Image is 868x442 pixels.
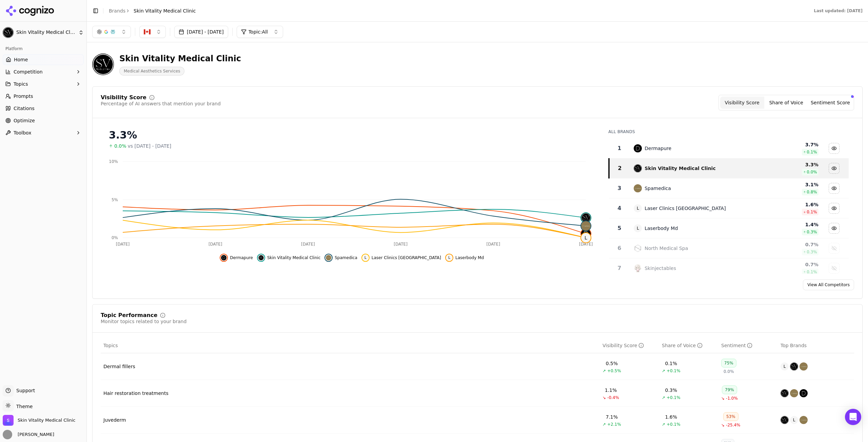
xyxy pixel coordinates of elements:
div: 53% [723,412,738,421]
span: -25.4% [726,422,740,428]
a: Hair restoration treatments [103,390,169,397]
span: Toolbox [14,129,32,136]
div: 1 [612,144,627,152]
div: 1.6% [665,414,677,420]
div: 3.3% [109,129,595,141]
button: Hide laserbody md data [829,223,840,234]
img: spamedica [581,221,591,231]
div: 4 [612,204,627,212]
tspan: 10% [109,159,118,164]
span: L [781,362,789,371]
div: Dermal fillers [103,363,135,370]
a: Optimize [3,115,84,126]
span: Skin Vitality Medical Clinic [16,29,76,36]
div: Skin Vitality Medical Clinic [119,53,241,64]
span: Support [14,387,35,394]
tr: 7skinjectablesSkinjectables0.7%0.1%Show skinjectables data [609,258,849,278]
span: Topics [103,342,118,349]
tr: 1dermapureDermapure3.7%0.1%Hide dermapure data [609,139,849,159]
div: Data table [608,139,849,353]
div: Share of Voice [662,342,703,349]
tspan: [DATE] [487,242,500,247]
span: ↘ [721,422,725,428]
nav: breadcrumb [109,7,196,14]
span: Prompts [14,93,33,100]
div: 7.1% [606,414,618,420]
button: Competition [3,66,84,77]
img: spamedica [800,362,808,371]
tspan: 0% [112,235,118,240]
button: Show north medical spa data [829,243,840,254]
span: ↗ [603,422,606,427]
tspan: 5% [112,197,118,202]
div: Last updated: [DATE] [814,8,863,14]
span: -0.4% [607,395,619,400]
div: 3.3 % [755,161,818,168]
img: spamedica [800,416,808,424]
span: 0.0 % [807,169,817,175]
div: 3.7 % [755,141,818,148]
span: +0.5% [607,368,621,374]
span: Optimize [14,117,35,124]
button: Hide laser clinics canada data [361,254,441,262]
a: Juvederm [103,417,126,423]
button: Hide laser clinics canada data [829,203,840,214]
tspan: [DATE] [116,242,130,247]
button: Topics [3,79,84,89]
button: Open user button [3,430,54,439]
th: sentiment [718,338,778,353]
span: vs [DATE] - [DATE] [128,143,172,149]
div: 1.6 % [755,201,818,208]
tr: 3spamedicaSpamedica3.1%0.8%Hide spamedica data [609,178,849,198]
div: 0.1% [665,360,677,367]
span: 0.8 % [807,189,817,195]
span: L [790,416,798,424]
div: Laser Clinics [GEOGRAPHIC_DATA] [645,205,726,212]
span: Skin Vitality Medical Clinic [134,7,196,14]
span: Skin Vitality Medical Clinic [18,417,75,423]
div: 2 [612,164,627,172]
img: north medical spa [634,244,642,252]
div: 79% [722,385,737,394]
a: Prompts [3,91,84,102]
div: Open Intercom Messenger [845,409,861,425]
button: Toolbox [3,127,84,138]
tspan: [DATE] [301,242,315,247]
div: Spamedica [645,185,671,192]
button: Sentiment Score [808,97,852,109]
div: North Medical Spa [645,245,688,252]
span: ↗ [662,395,665,400]
img: skin vitality medical clinic [581,213,591,223]
img: spamedica [634,184,642,192]
div: Skinjectables [645,265,676,272]
div: Platform [3,43,84,54]
img: skinjectables [634,264,642,272]
div: Skin Vitality Medical Clinic [645,165,715,172]
span: 0.3 % [807,249,817,255]
tr: 2skin vitality medical clinicSkin Vitality Medical Clinic3.3%0.0%Hide skin vitality medical clini... [609,159,849,178]
a: Brands [109,8,125,14]
div: 3.1 % [755,181,818,188]
span: Topics [14,81,28,87]
div: 0.7 % [755,241,818,248]
img: Skin Vitality Medical Clinic [3,415,14,426]
div: 0.7 % [755,261,818,268]
button: Share of Voice [764,97,808,109]
th: Topics [101,338,600,353]
img: spamedica [790,389,798,397]
span: 0.1 % [807,269,817,275]
div: 5 [612,224,627,232]
th: visibilityScore [600,338,659,353]
span: +0.1% [667,422,680,427]
span: Theme [14,404,33,409]
tr: 5LLaserbody Md1.4%0.3%Hide laserbody md data [609,218,849,238]
span: Spamedica [335,255,357,260]
span: ↗ [662,368,665,374]
div: 1.4 % [755,221,818,228]
div: Laserbody Md [645,225,678,232]
span: ↘ [721,396,725,401]
button: [DATE] - [DATE] [174,26,228,38]
img: skin vitality medical clinic [781,416,789,424]
div: 3 [612,184,627,192]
